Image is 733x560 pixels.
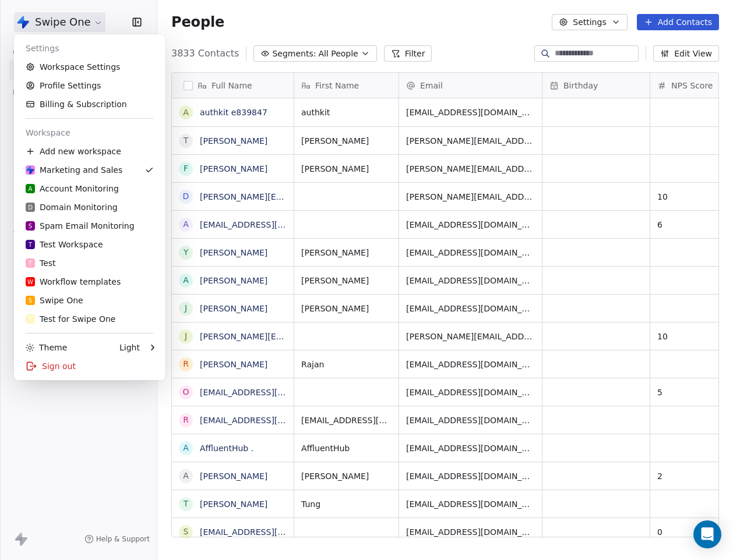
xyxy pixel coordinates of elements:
span: W [27,278,33,286]
span: T [29,315,32,324]
span: D [28,203,33,212]
a: Workspace Settings [19,58,161,76]
span: A [29,185,33,193]
span: S [29,296,32,305]
a: Billing & Subscription [19,95,161,114]
a: Profile Settings [19,76,161,95]
span: T [29,240,32,249]
div: Swipe One [26,295,83,306]
div: Sign out [19,357,161,375]
div: Add new workspace [19,142,161,161]
div: Account Monitoring [26,183,119,194]
div: Spam Email Monitoring [26,220,135,232]
img: Swipe%20One%20Logo%201-1.svg [26,165,35,175]
div: Test for Swipe One [26,313,115,325]
div: Workflow templates [26,276,121,288]
div: Marketing and Sales [26,164,122,176]
div: Test Workspace [26,239,103,250]
div: Theme [26,342,67,353]
div: Settings [19,39,161,58]
span: S [29,222,32,231]
span: T [29,259,32,268]
div: Test [26,257,56,269]
div: Light [119,342,140,353]
div: Workspace [19,123,161,142]
div: Domain Monitoring [26,201,118,213]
